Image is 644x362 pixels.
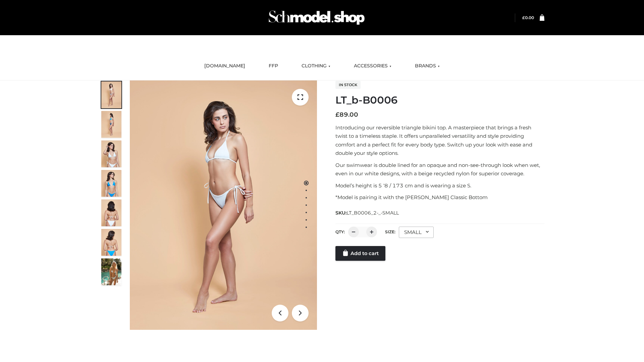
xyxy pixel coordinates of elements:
span: LT_B0006_2-_-SMALL [346,210,399,216]
a: FFP [264,59,283,73]
img: ArielClassicBikiniTop_CloudNine_AzureSky_OW114ECO_3-scaled.jpg [101,140,121,167]
span: £ [335,111,339,118]
p: Introducing our reversible triangle bikini top. A masterpiece that brings a fresh twist to a time... [335,123,544,158]
img: ArielClassicBikiniTop_CloudNine_AzureSky_OW114ECO_7-scaled.jpg [101,199,121,226]
p: *Model is pairing it with the [PERSON_NAME] Classic Bottom [335,193,544,202]
img: ArielClassicBikiniTop_CloudNine_AzureSky_OW114ECO_4-scaled.jpg [101,170,121,197]
p: Our swimwear is double lined for an opaque and non-see-through look when wet, even in our white d... [335,161,544,178]
img: ArielClassicBikiniTop_CloudNine_AzureSky_OW114ECO_1 [130,80,317,330]
label: Size: [385,229,395,234]
img: ArielClassicBikiniTop_CloudNine_AzureSky_OW114ECO_1-scaled.jpg [101,81,121,108]
img: Schmodel Admin 964 [266,4,367,31]
img: ArielClassicBikiniTop_CloudNine_AzureSky_OW114ECO_8-scaled.jpg [101,229,121,256]
bdi: 0.00 [522,15,534,20]
h1: LT_b-B0006 [335,94,544,106]
a: BRANDS [410,59,445,73]
a: £0.00 [522,15,534,20]
a: Add to cart [335,246,385,261]
div: SMALL [399,227,434,238]
span: SKU: [335,209,399,217]
span: £ [522,15,525,20]
p: Model’s height is 5 ‘8 / 173 cm and is wearing a size S. [335,181,544,190]
a: CLOTHING [297,59,335,73]
a: [DOMAIN_NAME] [199,59,250,73]
bdi: 89.00 [335,111,358,118]
img: ArielClassicBikiniTop_CloudNine_AzureSky_OW114ECO_2-scaled.jpg [101,111,121,138]
a: ACCESSORIES [349,59,396,73]
label: QTY: [335,229,345,234]
img: Arieltop_CloudNine_AzureSky2.jpg [101,258,121,285]
span: In stock [335,81,361,89]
